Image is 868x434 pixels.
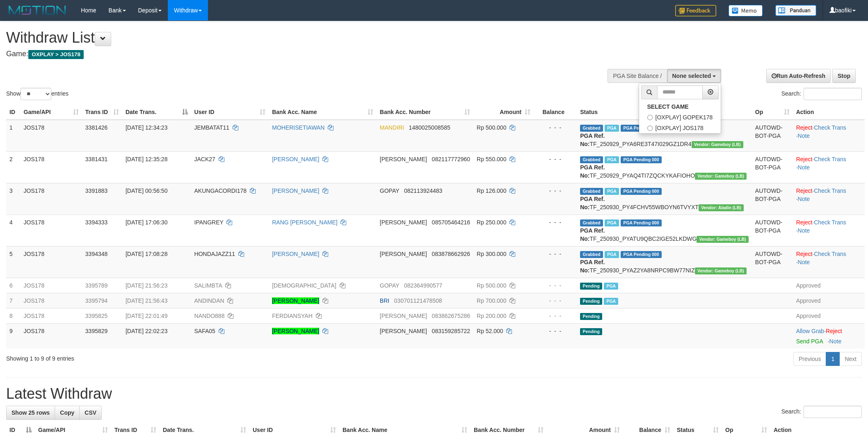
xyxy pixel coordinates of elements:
a: SELECT GAME [639,101,721,112]
td: AUTOWD-BOT-PGA [752,246,793,278]
td: JOS178 [21,293,82,308]
b: PGA Ref. No: [580,196,605,210]
select: Showentries [21,88,51,100]
td: · · [793,120,865,152]
a: Check Trans [814,219,846,226]
span: JEMBATAT11 [194,124,230,131]
span: [DATE] 21:56:43 [126,297,167,304]
span: Copy 083862675286 to clipboard [432,313,470,319]
td: 9 [6,323,21,349]
span: PGA Pending [621,251,662,258]
td: Approved [793,293,865,308]
td: 4 [6,215,21,246]
a: Reject [826,328,842,334]
span: 3395794 [85,297,108,304]
th: Bank Acc. Number: activate to sort column ascending [377,105,473,120]
b: SELECT GAME [647,103,689,110]
span: 3395789 [85,282,108,289]
label: Search: [781,406,862,418]
td: JOS178 [21,246,82,278]
td: · · [793,246,865,278]
span: Marked by baodewi [605,188,619,195]
span: · [796,328,826,334]
th: User ID: activate to sort column ascending [191,105,269,120]
span: Copy 085705464216 to clipboard [432,219,470,226]
span: Rp 126.000 [477,187,506,194]
span: Copy 082364990577 to clipboard [404,282,442,289]
div: - - - [537,312,573,320]
img: panduan.png [775,5,816,16]
th: Game/API: activate to sort column ascending [21,105,82,120]
span: 3394333 [85,219,108,226]
span: [DATE] 00:56:50 [126,187,167,194]
td: TF_250929_PYA6RE3T47I029GZ1DR4 [577,120,752,152]
span: PGA Pending [621,188,662,195]
td: JOS178 [21,215,82,246]
span: 3395829 [85,328,108,334]
th: Balance [534,105,577,120]
span: 3394348 [85,251,108,257]
span: Vendor URL: https://dashboard.q2checkout.com/secure [699,204,744,211]
a: Note [829,338,842,345]
a: Check Trans [814,156,846,162]
span: MANDIRI [380,124,404,131]
span: Copy [60,409,74,416]
span: 3381431 [85,156,108,162]
img: Button%20Memo.svg [729,5,763,16]
span: GOPAY [380,282,399,289]
a: [PERSON_NAME] [272,156,319,162]
span: Grabbed [580,219,603,226]
span: CSV [85,409,96,416]
span: [DATE] 12:34:23 [126,124,167,131]
a: Note [798,196,810,202]
span: OXPLAY > JOS178 [28,50,84,59]
a: RANG [PERSON_NAME] [272,219,337,226]
span: Pending [580,313,602,320]
a: Note [798,164,810,171]
a: [PERSON_NAME] [272,187,319,194]
span: Rp 550.000 [477,156,506,162]
label: Search: [781,88,862,100]
input: Search: [804,406,862,418]
a: Check Trans [814,251,846,257]
td: · · [793,215,865,246]
td: AUTOWD-BOT-PGA [752,151,793,183]
span: Marked by baohafiz [605,125,619,132]
span: Pending [580,298,602,305]
a: Previous [793,352,826,366]
span: Rp 200.000 [477,313,506,319]
a: CSV [79,406,102,420]
span: [DATE] 17:08:28 [126,251,167,257]
span: IPANGREY [194,219,224,226]
span: Rp 700.000 [477,297,506,304]
td: Approved [793,308,865,323]
span: Marked by baohafiz [605,219,619,226]
span: [PERSON_NAME] [380,251,427,257]
span: NANDO888 [194,313,225,319]
span: JACK27 [194,156,215,162]
span: PGA Pending [621,156,662,163]
th: Amount: activate to sort column ascending [473,105,534,120]
span: Pending [580,328,602,335]
td: AUTOWD-BOT-PGA [752,183,793,215]
td: JOS178 [21,183,82,215]
td: · · [793,151,865,183]
div: - - - [537,297,573,305]
a: Note [798,227,810,234]
td: 6 [6,278,21,293]
span: [PERSON_NAME] [380,328,427,334]
span: AKUNGACORDI178 [194,187,247,194]
div: - - - [537,155,573,163]
h1: Withdraw List [6,30,571,46]
a: FERDIANSYAH [272,313,313,319]
label: Show entries [6,88,69,100]
a: Allow Grab [796,328,824,334]
span: SAFA05 [194,328,215,334]
td: 8 [6,308,21,323]
td: JOS178 [21,308,82,323]
th: Action [793,105,865,120]
button: None selected [667,69,722,83]
a: Note [798,259,810,265]
td: 3 [6,183,21,215]
div: - - - [537,281,573,290]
